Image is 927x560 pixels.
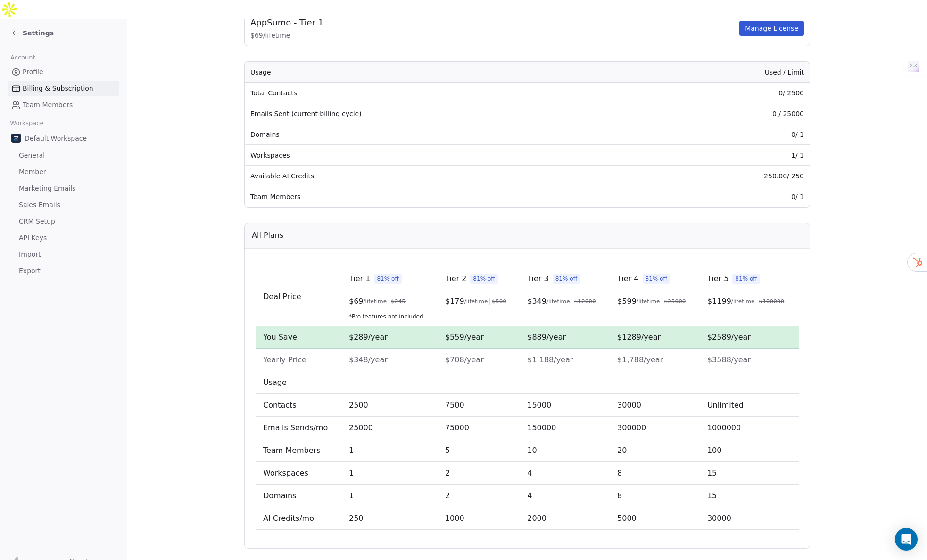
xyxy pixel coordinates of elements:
span: 8 [617,491,622,500]
span: Tier 5 [707,273,728,284]
span: AppSumo - Tier 1 [250,17,323,29]
span: 5000 [617,514,637,523]
span: 5 [445,446,450,455]
span: Sales Emails [19,200,60,210]
td: Emails Sends/mo [256,417,341,439]
span: $889/year [527,333,566,342]
span: All Plans [252,230,283,241]
a: Export [8,263,119,279]
td: Emails Sent (current billing cycle) [245,103,643,124]
span: 300000 [617,423,646,432]
img: 3.png [11,134,21,143]
td: Contacts [256,394,341,417]
span: 250 [349,514,364,523]
span: 15 [707,491,717,500]
td: 0 / 25000 [643,103,810,124]
span: /lifetime [364,298,387,305]
a: Import [8,247,119,262]
span: Yearly Price [263,355,306,364]
span: 25000 [349,423,373,432]
span: 4 [527,491,532,500]
span: $3588/year [707,355,751,364]
span: $ 349 [527,296,546,307]
a: API Keys [8,230,119,246]
span: You Save [263,333,297,342]
span: Unlimited [707,401,744,410]
span: 15 [707,468,717,477]
span: Member [19,167,46,177]
span: 81% off [374,274,402,284]
span: 1 [349,468,354,477]
span: $708/year [445,355,484,364]
span: Tier 2 [445,273,466,284]
span: Profile [23,67,43,77]
span: Tier 4 [617,273,638,284]
span: 81% off [470,274,498,284]
span: Tier 1 [349,273,370,284]
span: Workspace [6,116,48,130]
span: 1000000 [707,423,741,432]
span: $1,188/year [527,355,573,364]
span: $ 100000 [759,298,785,305]
span: 1 [349,446,354,455]
span: $ 1199 [707,296,731,307]
a: Settings [11,28,54,38]
span: 81% off [732,274,760,284]
span: 2 [445,491,450,500]
span: 150000 [527,423,556,432]
td: Domains [245,124,643,145]
span: $ 179 [445,296,464,307]
span: $ 599 [617,296,637,307]
a: General [8,148,119,163]
span: Tier 3 [527,273,548,284]
span: 20 [617,446,627,455]
td: Team Members [256,439,341,462]
a: Member [8,164,119,180]
td: 0 / 1 [643,124,810,145]
span: 81% off [553,274,580,284]
span: $1289/year [617,333,661,342]
th: Usage [245,62,643,83]
button: Manage License [739,21,804,36]
a: Team Members [8,97,119,113]
span: $ 245 [391,298,406,305]
td: 250.00 / 250 [643,166,810,186]
span: 81% off [643,274,670,284]
span: 1000 [445,514,464,523]
a: Profile [8,64,119,80]
span: /lifetime [546,298,570,305]
span: $348/year [349,355,388,364]
span: 4 [527,468,532,477]
span: Default Workspace [25,134,87,143]
a: CRM Setup [8,214,119,229]
span: $ 69 / lifetime [250,31,737,40]
span: Export [19,266,41,276]
span: 2000 [527,514,546,523]
td: Total Contacts [245,83,643,103]
span: 100 [707,446,722,455]
span: 75000 [445,423,469,432]
span: Import [19,250,41,259]
span: 30000 [617,401,641,410]
td: 0 / 2500 [643,83,810,103]
span: /lifetime [464,298,488,305]
span: /lifetime [637,298,660,305]
span: $ 69 [349,296,364,307]
span: 2500 [349,401,368,410]
span: 8 [617,468,622,477]
span: General [19,150,45,160]
span: $ 500 [492,298,506,305]
a: Sales Emails [8,197,119,213]
span: 7500 [445,401,464,410]
span: 1 [349,491,354,500]
td: Workspaces [256,462,341,485]
td: Workspaces [245,145,643,166]
a: Marketing Emails [8,181,119,196]
span: 15000 [527,401,551,410]
span: Team Members [23,100,73,110]
span: CRM Setup [19,217,55,226]
span: Billing & Subscription [23,84,93,93]
td: Team Members [245,186,643,207]
span: Settings [23,28,54,38]
span: Account [6,50,39,65]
